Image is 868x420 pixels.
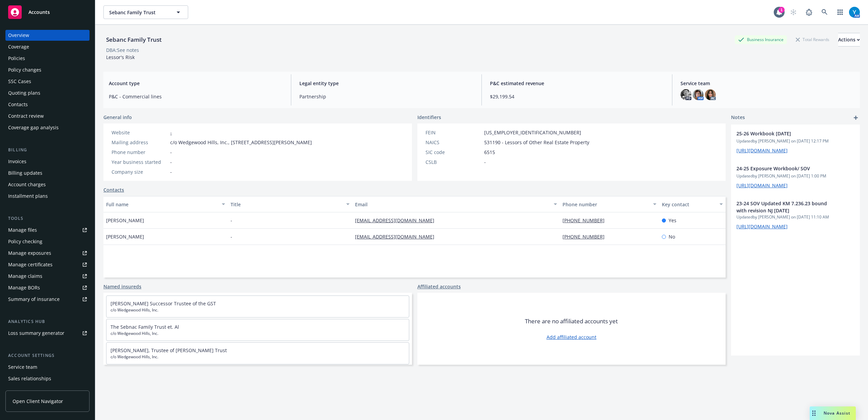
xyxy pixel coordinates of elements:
[112,158,167,166] div: Year business started
[5,64,90,75] a: Policy changes
[5,30,90,41] a: Overview
[5,373,90,384] a: Sales relationships
[13,398,63,405] span: Open Client Navigator
[736,214,854,220] span: Updated by [PERSON_NAME] on [DATE] 11:10 AM
[818,5,831,19] a: Search
[109,93,283,100] span: P&C - Commercial lines
[787,5,800,19] a: Start snowing
[669,217,676,224] span: Yes
[5,362,90,373] a: Service team
[8,282,40,293] div: Manage BORs
[103,114,132,121] span: General info
[112,168,167,175] div: Company size
[417,114,441,121] span: Identifiers
[111,324,179,330] a: The Sebnac Family Trust et. Al
[8,53,25,64] div: Policies
[731,159,860,194] div: 24-25 Exposure Workbook/ SOVUpdatedby [PERSON_NAME] on [DATE] 1:00 PM[URL][DOMAIN_NAME]
[426,129,481,136] div: FEIN
[106,217,144,224] span: [PERSON_NAME]
[810,406,856,420] button: Nova Assist
[111,300,216,307] a: [PERSON_NAME] Successor Trustee of the GST
[563,201,649,208] div: Phone number
[490,93,664,100] span: $29,199.54
[693,89,704,100] img: photo
[5,122,90,133] a: Coverage gap analysis
[669,233,675,240] span: No
[490,80,664,87] span: P&C estimated revenue
[106,46,139,54] div: DBA: See notes
[8,168,42,178] div: Billing updates
[106,54,135,60] span: Lessor's Risk
[103,5,188,19] button: Sebanc Family Trust
[106,233,144,240] span: [PERSON_NAME]
[680,89,691,100] img: photo
[736,165,837,172] span: 24-25 Exposure Workbook/ SOV
[111,354,405,360] span: c/o Wedgewood Hills, Inc.
[5,385,90,396] a: Related accounts
[231,217,232,224] span: -
[8,179,46,190] div: Account charges
[111,330,405,337] span: c/o Wedgewood Hills, Inc.
[563,217,610,224] a: [PHONE_NUMBER]
[106,201,218,208] div: Full name
[355,201,550,208] div: Email
[736,138,854,144] span: Updated by [PERSON_NAME] on [DATE] 12:17 PM
[5,41,90,52] a: Coverage
[5,318,90,325] div: Analytics hub
[103,35,164,44] div: Sebanc Family Trust
[355,233,440,240] a: [EMAIL_ADDRESS][DOMAIN_NAME]
[659,196,726,212] button: Key contact
[355,217,440,224] a: [EMAIL_ADDRESS][DOMAIN_NAME]
[8,41,29,52] div: Coverage
[852,114,860,122] a: add
[736,130,837,137] span: 25-26 Workbook [DATE]
[731,125,860,159] div: 25-26 Workbook [DATE]Updatedby [PERSON_NAME] on [DATE] 12:17 PM[URL][DOMAIN_NAME]
[8,271,42,282] div: Manage claims
[5,248,90,259] a: Manage exposures
[731,194,860,235] div: 23-24 SOV Updated KM 7.236.23 bound with revision NJ [DATE]Updatedby [PERSON_NAME] on [DATE] 11:1...
[680,80,854,87] span: Service team
[849,7,860,18] img: photo
[5,271,90,282] a: Manage claims
[8,99,28,110] div: Contacts
[802,5,816,19] a: Report a Bug
[705,89,716,100] img: photo
[735,35,787,44] div: Business Insurance
[662,201,715,208] div: Key contact
[525,317,618,325] span: There are no affiliated accounts yet
[352,196,560,212] button: Email
[736,147,788,154] a: [URL][DOMAIN_NAME]
[112,129,167,136] div: Website
[103,283,141,290] a: Named insureds
[426,158,481,166] div: CSLB
[170,139,312,146] span: c/o Wedgewood Hills, Inc., [STREET_ADDRESS][PERSON_NAME]
[5,236,90,247] a: Policy checking
[8,248,51,259] div: Manage exposures
[426,139,481,146] div: NAICS
[170,129,172,136] a: -
[810,406,818,420] div: Drag to move
[5,147,90,153] div: Billing
[736,182,788,189] a: [URL][DOMAIN_NAME]
[8,362,37,373] div: Service team
[736,223,788,230] a: [URL][DOMAIN_NAME]
[484,149,495,156] span: 6515
[736,173,854,179] span: Updated by [PERSON_NAME] on [DATE] 1:00 PM
[8,236,42,247] div: Policy checking
[8,122,59,133] div: Coverage gap analysis
[426,149,481,156] div: SIC code
[8,385,47,396] div: Related accounts
[8,30,29,41] div: Overview
[8,111,44,121] div: Contract review
[5,3,90,22] a: Accounts
[8,259,53,270] div: Manage certificates
[484,129,581,136] span: [US_EMPLOYER_IDENTIFICATION_NUMBER]
[231,201,342,208] div: Title
[5,225,90,235] a: Manage files
[8,191,48,202] div: Installment plans
[5,215,90,222] div: Tools
[8,373,51,384] div: Sales relationships
[5,328,90,339] a: Loss summary generator
[547,333,596,341] a: Add affiliated account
